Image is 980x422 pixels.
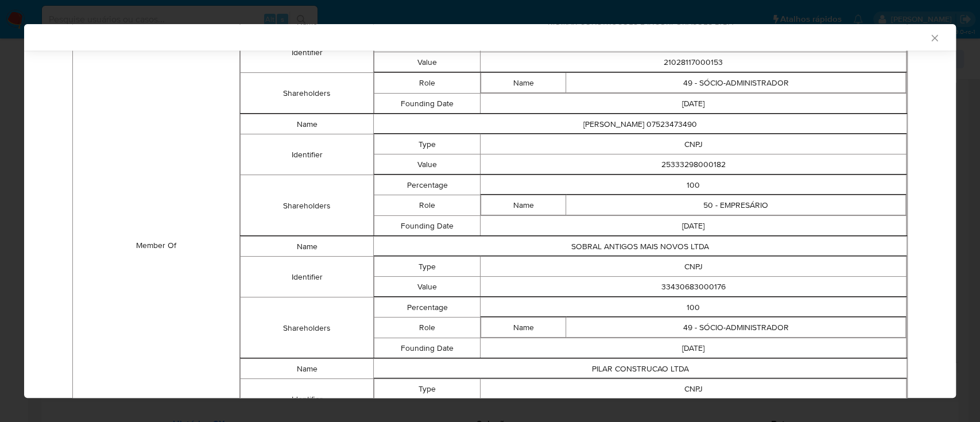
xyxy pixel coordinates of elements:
[374,237,907,257] td: SOBRAL ANTIGOS MAIS NOVOS LTDA
[374,338,481,358] td: Founding Date
[374,257,481,277] td: Type
[240,359,373,379] td: Name
[374,359,907,379] td: PILAR CONSTRUCAO LTDA
[374,73,481,94] td: Role
[240,175,373,237] td: Shareholders
[374,94,481,114] td: Founding Date
[481,52,907,72] td: 21028117000153
[481,379,907,399] td: CNPJ
[481,297,907,318] td: 100
[481,94,907,114] td: [DATE]
[481,318,566,338] td: Name
[374,277,481,297] td: Value
[374,114,907,134] td: [PERSON_NAME] 07523473490
[566,195,906,215] td: 50 - EMPRESÁRIO
[566,73,906,93] td: 49 - SÓCIO-ADMINISTRADOR
[481,154,907,175] td: 25333298000182
[374,379,481,399] td: Type
[374,134,481,154] td: Type
[240,114,373,134] td: Name
[374,216,481,236] td: Founding Date
[481,195,566,215] td: Name
[929,32,939,42] button: Fechar a janela
[481,216,907,236] td: [DATE]
[374,154,481,175] td: Value
[240,257,373,297] td: Identifier
[374,52,481,72] td: Value
[374,297,481,318] td: Percentage
[240,32,373,73] td: Identifier
[481,73,566,93] td: Name
[240,134,373,175] td: Identifier
[566,318,906,338] td: 49 - SÓCIO-ADMINISTRADOR
[240,297,373,359] td: Shareholders
[374,195,481,216] td: Role
[374,318,481,338] td: Role
[481,277,907,297] td: 33430683000176
[481,257,907,277] td: CNPJ
[240,73,373,114] td: Shareholders
[24,24,956,398] div: closure-recommendation-modal
[481,134,907,154] td: CNPJ
[481,175,907,195] td: 100
[240,379,373,420] td: Identifier
[481,338,907,358] td: [DATE]
[240,237,373,257] td: Name
[374,175,481,195] td: Percentage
